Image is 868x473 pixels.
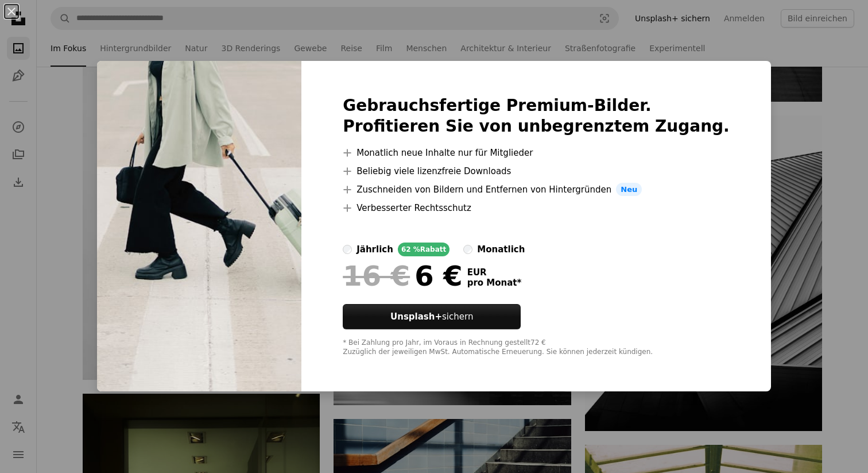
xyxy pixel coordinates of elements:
[356,243,393,256] div: jährlich
[343,201,730,215] li: Verbesserter Rechtsschutz
[343,261,410,291] span: 16 €
[398,243,449,256] div: 62 % Rabatt
[343,339,730,357] div: * Bei Zahlung pro Jahr, im Voraus in Rechnung gestellt 72 € Zuzüglich der jeweiligen MwSt. Automa...
[467,267,522,278] span: EUR
[343,183,730,197] li: Zuschneiden von Bildern und Entfernen von Hintergründen
[477,243,525,256] div: monatlich
[343,261,462,291] div: 6 €
[343,245,352,254] input: jährlich62 %Rabatt
[390,312,442,322] strong: Unsplash+
[343,304,521,329] button: Unsplash+sichern
[97,61,301,392] img: premium_photo-1756154061152-582477c14f14
[343,164,730,178] li: Beliebig viele lizenzfreie Downloads
[343,95,730,137] h2: Gebrauchsfertige Premium-Bilder. Profitieren Sie von unbegrenztem Zugang.
[616,183,642,197] span: Neu
[463,245,472,254] input: monatlich
[343,146,730,160] li: Monatlich neue Inhalte nur für Mitglieder
[467,278,522,288] span: pro Monat *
